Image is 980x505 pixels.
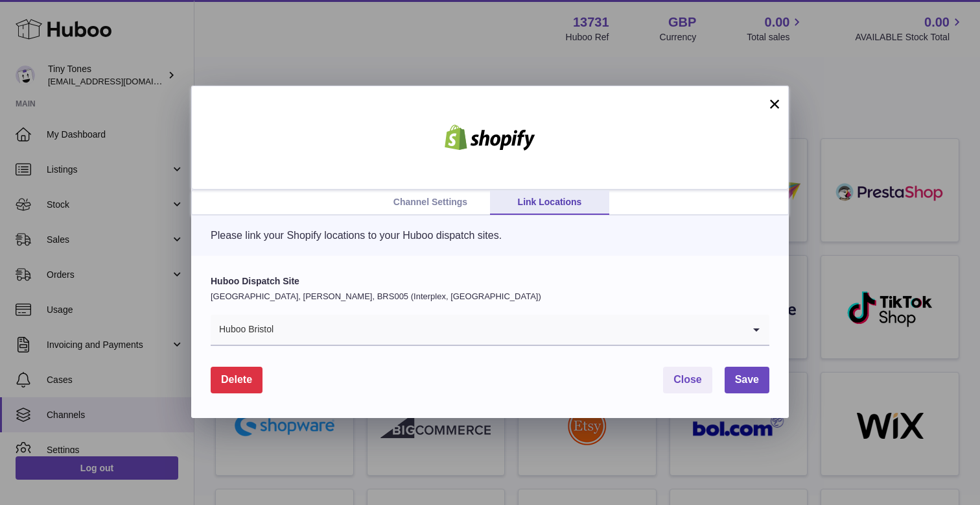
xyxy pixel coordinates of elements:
[767,96,782,112] button: ×
[211,315,769,346] div: Search for option
[663,367,712,393] button: Close
[211,275,769,288] label: Huboo Dispatch Site
[211,291,769,302] p: [GEOGRAPHIC_DATA], [PERSON_NAME], BRS005 (Interplex, [GEOGRAPHIC_DATA])
[735,374,759,385] span: Save
[490,190,609,215] a: Link Locations
[725,367,769,393] button: Save
[435,125,545,151] img: shopify
[211,228,769,243] p: Please link your Shopify locations to your Huboo dispatch sites.
[371,190,490,215] a: Channel Settings
[221,374,252,385] span: Delete
[211,367,262,393] button: Delete
[211,315,274,345] span: Huboo Bristol
[274,315,743,345] input: Search for option
[673,374,702,385] span: Close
